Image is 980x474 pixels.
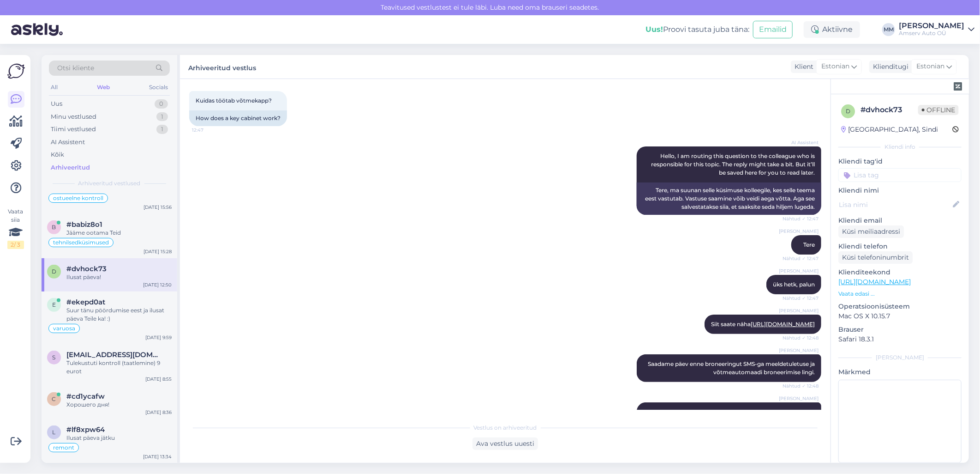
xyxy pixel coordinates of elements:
[51,112,96,122] div: Minu vestlused
[53,195,103,201] span: ostueelne kontroll
[66,306,172,323] div: Suur tänu pöördumise eest ja ilusat päeva Teile ka! :)
[783,383,819,389] span: Nähtud ✓ 12:48
[783,295,819,302] span: Nähtud ✓ 12:47
[188,61,256,73] label: Arhiveeritud vestlus
[838,278,911,286] a: [URL][DOMAIN_NAME]
[53,429,56,436] span: l
[143,204,172,211] div: [DATE] 15:56
[838,186,962,195] p: Kliendi nimi
[53,326,75,331] span: varuosa
[838,225,904,238] div: Küsi meiliaadressi
[838,325,962,334] p: Brauser
[637,182,821,215] div: Tere, ma suunan selle küsimuse kolleegile, kes selle teema eest vastutab. Vastuse saamine võib ve...
[651,152,816,176] span: Hello, I am routing this question to the colleague who is responsible for this topic. The reply m...
[838,168,962,182] input: Lisa tag
[954,82,962,91] img: zendesk
[841,125,938,134] div: [GEOGRAPHIC_DATA], Sindi
[783,334,819,341] span: Nähtud ✓ 12:48
[49,81,60,93] div: All
[66,298,105,306] span: #ekepd0at
[645,24,749,35] div: Proovi tasuta juba täna:
[663,408,816,424] span: Valige võtmeautomaadi ekraanil võtme loovutamine ja sisesta auto number.
[51,150,64,159] div: Kõik
[838,216,962,225] p: Kliendi email
[95,81,112,93] div: Web
[51,138,85,147] div: AI Assistent
[66,359,172,376] div: Tulekustuti kontroll (taatlemine) 9 eurot
[53,240,109,245] span: tehnilsedküsimused
[53,445,74,450] span: remont
[155,99,168,109] div: 0
[753,21,793,38] button: Emailid
[791,62,813,72] div: Klient
[779,395,819,402] span: [PERSON_NAME]
[783,215,819,222] span: Nähtud ✓ 12:47
[66,220,102,229] span: #babiz8o1
[899,22,974,37] a: [PERSON_NAME]Amserv Auto OÜ
[784,139,819,146] span: AI Assistent
[838,143,962,151] div: Kliendi info
[66,351,162,359] span: saskiakangur@gmail.com
[7,207,24,249] div: Vaata siia
[66,265,107,273] span: #dvhock73
[882,23,895,36] div: MM
[846,108,850,115] span: d
[189,110,287,126] div: How does a key cabinet work?
[783,255,819,262] span: Nähtud ✓ 12:47
[143,453,172,460] div: [DATE] 13:34
[916,61,944,72] span: Estonian
[838,251,913,264] div: Küsi telefoninumbrit
[899,30,964,37] div: Amserv Auto OÜ
[52,395,56,402] span: c
[145,334,172,341] div: [DATE] 9:59
[51,125,96,134] div: Tiimi vestlused
[66,392,105,401] span: #cd1ycafw
[7,62,25,80] img: Askly Logo
[52,268,56,275] span: d
[773,281,815,288] span: üks hetk, palun
[66,434,172,442] div: Ilusat päeva jätku
[145,409,172,416] div: [DATE] 8:36
[838,311,962,321] p: Mac OS X 10.15.7
[78,179,141,188] span: Arhiveeritud vestlused
[143,248,172,255] div: [DATE] 15:28
[838,353,962,362] div: [PERSON_NAME]
[66,229,172,237] div: Jääme ootama Teid
[899,22,964,30] div: [PERSON_NAME]
[145,376,172,383] div: [DATE] 8:55
[52,301,56,308] span: e
[196,97,272,104] span: Kuidas töötab võtmekapp?
[838,302,962,311] p: Operatsioonisüsteem
[645,25,663,34] b: Uus!
[860,104,918,115] div: # dvhock73
[52,224,56,231] span: b
[143,281,172,288] div: [DATE] 12:50
[156,112,168,122] div: 1
[66,273,172,281] div: Ilusat päeva!
[711,321,815,328] span: Siit saate näha
[53,354,56,361] span: s
[779,347,819,354] span: [PERSON_NAME]
[838,334,962,344] p: Safari 18.3.1
[751,321,815,328] a: [URL][DOMAIN_NAME]
[147,81,170,93] div: Socials
[803,241,815,248] span: Tere
[918,105,959,115] span: Offline
[779,307,819,314] span: [PERSON_NAME]
[51,163,90,172] div: Arhiveeritud
[779,228,819,235] span: [PERSON_NAME]
[156,125,168,134] div: 1
[838,290,962,298] p: Vaata edasi ...
[7,241,24,249] div: 2 / 3
[838,367,962,377] p: Märkmed
[66,401,172,409] div: Хорошего дня!
[648,360,816,376] span: Saadame päev enne broneeringut SMS-ga meeldetuletuse ja võtmeautomaadi broneerimise lingi.
[838,242,962,251] p: Kliendi telefon
[472,438,538,450] div: Ava vestlus uuesti
[804,21,860,38] div: Aktiivne
[779,267,819,274] span: [PERSON_NAME]
[474,424,537,432] span: Vestlus on arhiveeritud
[839,200,951,210] input: Lisa nimi
[192,127,227,134] span: 12:47
[821,61,849,72] span: Estonian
